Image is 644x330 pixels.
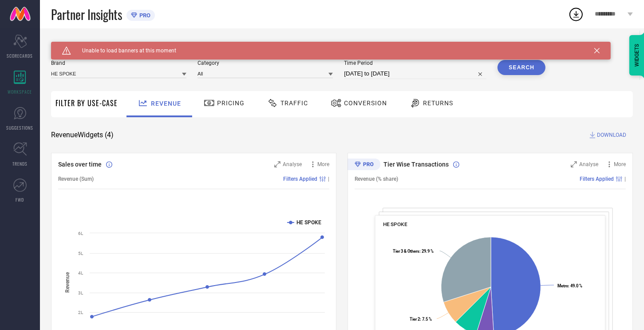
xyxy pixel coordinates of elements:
svg: Zoom [571,161,577,167]
span: Pricing [217,99,245,107]
span: Revenue [151,100,181,107]
span: Filters Applied [283,176,317,182]
span: SYSTEM WORKSPACE [51,42,113,49]
span: Analyse [283,161,302,167]
span: Time Period [344,60,486,66]
tspan: Revenue [64,272,71,293]
span: FWD [16,196,24,203]
tspan: Metro [557,283,568,288]
button: Search [498,60,545,75]
span: Tier Wise Transactions [383,161,449,168]
span: Revenue (% share) [355,176,398,182]
tspan: Tier 3 & Others [393,249,419,254]
text: 5L [78,251,83,256]
span: | [328,176,329,182]
svg: Zoom [274,161,281,167]
span: Filters Applied [580,176,614,182]
text: 2L [78,310,83,315]
text: 4L [78,270,83,275]
text: : 49.0 % [557,283,582,288]
span: Partner Insights [51,5,122,24]
span: PRO [137,12,150,19]
text: : 29.9 % [393,249,434,254]
span: TRENDS [12,160,28,167]
span: Analyse [579,161,598,167]
span: SCORECARDS [7,52,33,59]
div: Premium [348,159,380,172]
span: SUGGESTIONS [7,124,34,131]
span: Sales over time [58,161,102,168]
span: DOWNLOAD [597,131,626,139]
text: 6L [78,231,83,236]
span: More [614,161,626,167]
span: Conversion [344,99,387,107]
tspan: Tier 2 [410,317,420,322]
span: Filter By Use-Case [55,98,118,108]
text: : 7.5 % [410,317,432,322]
text: HE SPOKE [296,219,321,226]
span: Brand [51,60,186,66]
span: Traffic [281,99,308,107]
span: WORKSPACE [8,88,32,95]
text: 3L [78,290,83,295]
span: More [317,161,329,167]
span: Returns [423,99,453,107]
span: Category [198,60,333,66]
span: Unable to load banners at this moment [71,48,176,54]
span: HE SPOKE [383,221,407,227]
span: Revenue (Sum) [58,176,94,182]
div: Open download list [568,6,584,22]
span: | [624,176,626,182]
input: Select time period [344,68,486,79]
span: Revenue Widgets ( 4 ) [51,131,114,139]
